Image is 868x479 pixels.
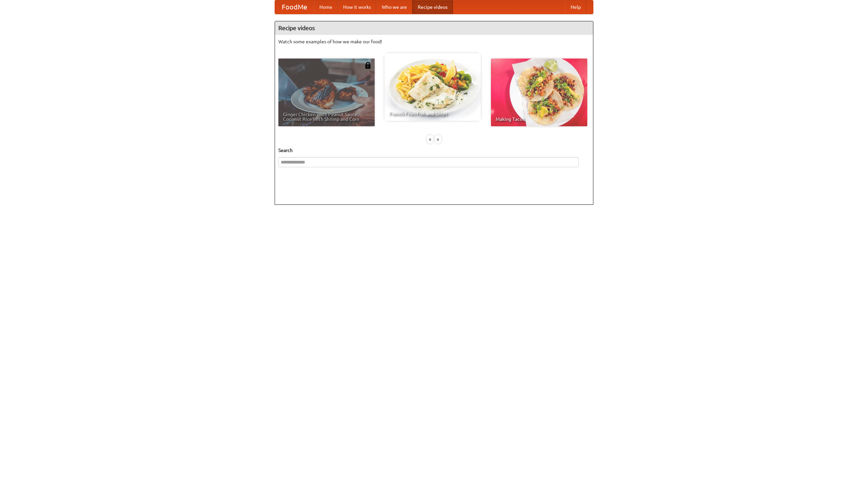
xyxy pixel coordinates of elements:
a: Home [314,0,338,14]
a: FoodMe [275,0,314,14]
h4: Recipe videos [275,21,593,35]
div: « [427,135,433,144]
a: Recipe videos [412,0,453,14]
h5: Search [278,147,590,154]
a: Who we are [376,0,412,14]
a: Help [565,0,586,14]
img: 483408.png [364,62,371,69]
span: French Fries Fish and Chips [389,111,476,116]
span: Making Tacos [496,117,583,122]
div: » [435,135,441,144]
a: Making Tacos [491,59,587,126]
a: French Fries Fish and Chips [384,53,481,121]
p: Watch some examples of how we make our food! [278,38,590,45]
a: How it works [338,0,376,14]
